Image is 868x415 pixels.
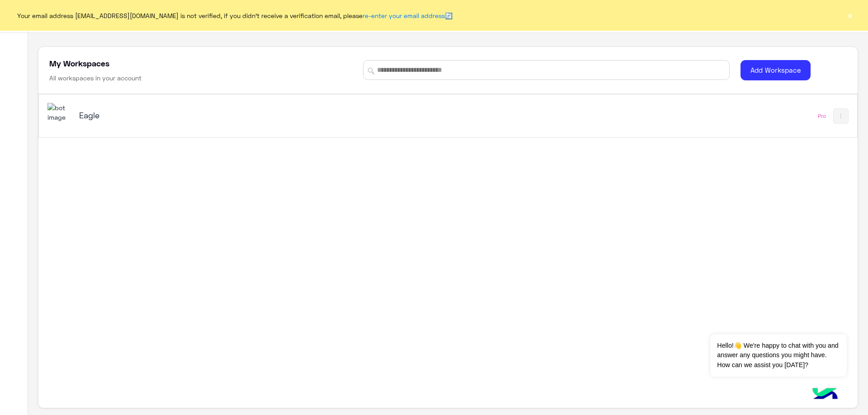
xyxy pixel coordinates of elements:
[17,11,453,20] span: Your email address [EMAIL_ADDRESS][DOMAIN_NAME] is not verified, if you didn't receive a verifica...
[809,379,841,410] img: hulul-logo.png
[49,58,109,69] h5: My Workspaces
[49,74,142,83] h6: All workspaces in your account
[741,60,811,80] button: Add Workspace
[818,112,826,120] div: Pro
[845,11,854,20] button: ×
[710,334,846,377] span: Hello!👋 We're happy to chat with you and answer any questions you might have. How can we assist y...
[363,12,445,19] a: re-enter your email address
[79,110,368,121] h5: Eagle
[47,103,72,122] img: 713415422032625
